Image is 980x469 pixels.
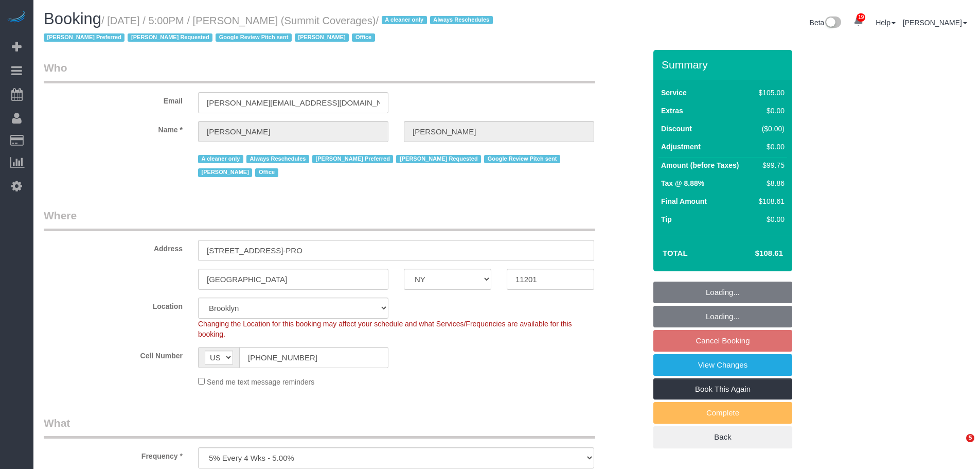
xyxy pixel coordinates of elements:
input: Email [198,92,388,113]
label: Final Amount [661,196,707,206]
span: Office [255,168,278,177]
a: Beta [810,19,842,27]
label: Extras [661,106,683,116]
input: City [198,269,388,290]
a: [PERSON_NAME] [903,19,967,27]
input: Cell Number [239,347,388,368]
strong: Total [663,249,688,257]
div: $99.75 [755,160,785,170]
iframe: Intercom live chat [945,434,970,459]
img: Automaid Logo [6,10,27,25]
span: 19 [857,13,865,22]
span: [PERSON_NAME] [198,168,252,177]
label: Cell Number [36,347,190,361]
label: Address [36,240,190,254]
legend: Who [44,60,595,83]
div: $0.00 [755,106,785,116]
span: [PERSON_NAME] [295,33,349,42]
div: $0.00 [755,214,785,224]
label: Frequency * [36,447,190,461]
a: Back [653,426,792,448]
label: Name * [36,121,190,135]
input: First Name [198,121,388,142]
span: Always Reschedules [246,155,309,163]
a: View Changes [653,354,792,376]
span: Send me text message reminders [207,378,314,386]
img: New interface [824,16,841,30]
h3: Summary [662,59,787,71]
span: Google Review Pitch sent [216,33,292,42]
h4: $108.61 [724,249,783,258]
span: A cleaner only [382,16,427,24]
div: $105.00 [755,88,785,98]
div: $108.61 [755,196,785,206]
small: / [DATE] / 5:00PM / [PERSON_NAME] (Summit Coverages) [44,15,496,44]
span: [PERSON_NAME] Preferred [44,33,124,42]
div: $0.00 [755,142,785,152]
span: A cleaner only [198,155,243,163]
label: Amount (before Taxes) [661,160,739,170]
span: [PERSON_NAME] Preferred [312,155,393,163]
input: Zip Code [507,269,594,290]
span: Always Reschedules [430,16,493,24]
legend: What [44,415,595,439]
label: Discount [661,124,692,134]
a: Book This Again [653,378,792,400]
div: ($0.00) [755,124,785,134]
a: Help [876,19,896,27]
span: Office [352,33,375,42]
label: Location [36,298,190,311]
span: Google Review Pitch sent [484,155,560,163]
div: $8.86 [755,178,785,188]
span: Booking [44,10,101,28]
label: Service [661,88,687,98]
span: [PERSON_NAME] Requested [128,33,212,42]
label: Email [36,92,190,106]
label: Adjustment [661,142,701,152]
label: Tax @ 8.88% [661,178,704,188]
input: Last Name [404,121,594,142]
span: 5 [966,434,974,442]
legend: Where [44,208,595,231]
a: 19 [848,10,868,33]
span: Changing the Location for this booking may affect your schedule and what Services/Frequencies are... [198,320,572,338]
label: Tip [661,214,672,224]
span: [PERSON_NAME] Requested [396,155,481,163]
